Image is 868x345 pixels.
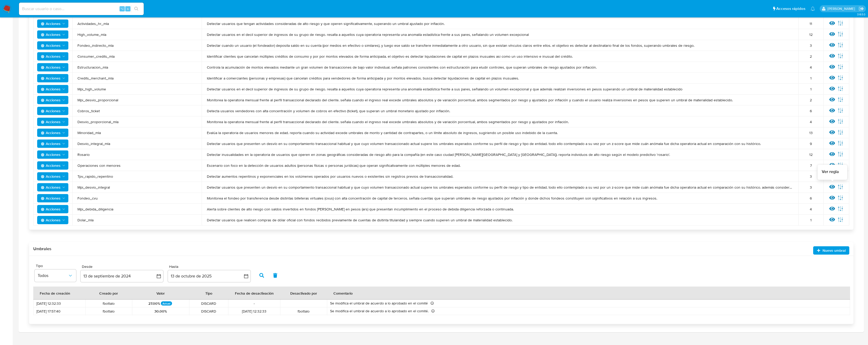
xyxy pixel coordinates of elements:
a: Salir [859,6,864,11]
a: Notificaciones [811,6,815,11]
span: Accesos rápidos [776,6,805,11]
span: s [127,6,129,11]
span: Ver regla [822,169,839,175]
input: Buscar usuario o caso... [19,5,144,12]
span: ⌥ [120,6,124,11]
button: search-icon [131,5,142,12]
span: 3.163.0 [857,12,865,16]
p: federico.luaces@mercadolibre.com [827,6,857,11]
